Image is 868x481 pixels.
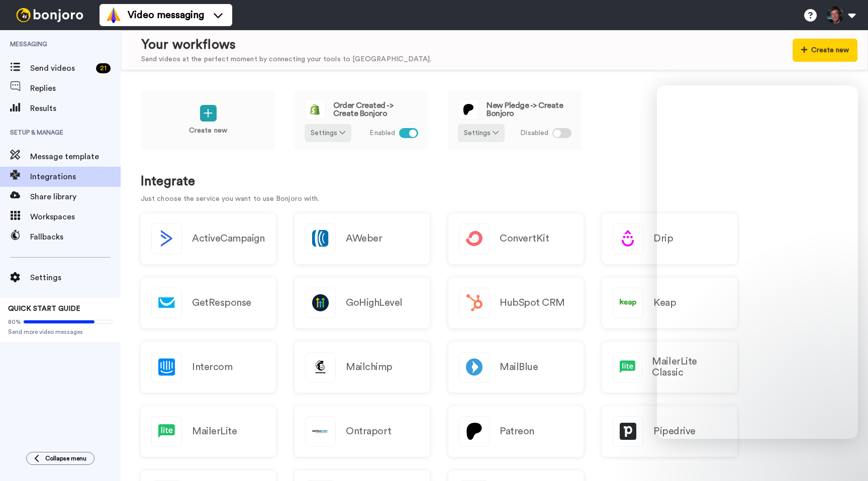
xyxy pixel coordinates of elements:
img: vm-color.svg [106,7,122,23]
img: logo_pipedrive.png [613,417,643,446]
img: logo_mailblue.png [459,352,489,382]
img: logo_intercom.svg [152,352,181,382]
h2: Pipedrive [653,426,696,437]
img: bj-logo-header-white.svg [12,8,87,22]
h2: GoHighLevel [346,297,403,308]
span: Message template [30,151,121,163]
a: Create new [141,90,275,151]
img: logo_ontraport.svg [306,417,335,446]
img: logo_drip.svg [613,224,643,254]
iframe: Intercom live chat [657,85,858,439]
div: Your workflows [141,36,431,54]
a: Mailchimp [295,342,430,393]
p: Create new [189,126,227,136]
img: logo_mailerlite.svg [613,352,641,382]
span: 80% [8,318,21,326]
img: logo_convertkit.svg [459,224,489,254]
a: GoHighLevel [295,278,430,328]
a: HubSpot CRM [448,278,584,328]
span: Settings [30,272,121,284]
a: Patreon [448,406,584,457]
button: Collapse menu [26,452,94,465]
h2: Patreon [500,426,534,437]
span: Collapse menu [45,454,86,462]
img: logo_patreon.svg [458,99,478,119]
span: Enabled [369,128,395,139]
h2: ConvertKit [500,233,549,244]
h2: Drip [653,233,673,244]
span: Replies [30,82,121,94]
span: New Pledge -> Create Bonjoro [487,101,571,117]
span: Fallbacks [30,231,121,243]
span: Share library [30,191,121,203]
img: logo_mailchimp.svg [306,352,335,382]
a: Ontraport [295,406,430,457]
span: Order Created -> Create Bonjoro [333,101,418,117]
iframe: Intercom live chat [834,447,858,471]
a: MailBlue [448,342,584,393]
span: QUICK START GUIDE [8,305,80,312]
a: Keap [602,278,737,328]
a: MailerLite [141,406,276,457]
h2: MailerLite Classic [652,356,727,378]
h1: Integrate [141,174,848,189]
img: logo_activecampaign.svg [152,224,181,254]
span: Video messaging [128,8,204,22]
h2: Ontraport [346,426,392,437]
a: Order Created -> Create BonjoroSettings Enabled [294,90,429,151]
div: Send videos at the perfect moment by connecting your tools to [GEOGRAPHIC_DATA]. [141,54,431,65]
img: logo_aweber.svg [306,224,335,254]
a: Pipedrive [602,406,737,457]
a: Drip [602,213,737,264]
h2: Keap [653,297,676,308]
p: Just choose the service you want to use Bonjoro with. [141,194,848,204]
button: Settings [458,124,505,142]
img: logo_mailerlite.svg [152,417,181,446]
span: Send more video messages [8,328,113,336]
h2: ActiveCampaign [192,233,264,244]
img: logo_hubspot.svg [459,288,489,318]
span: Integrations [30,171,121,183]
a: ConvertKit [448,213,584,264]
h2: Mailchimp [346,362,393,373]
h2: GetResponse [192,297,251,308]
h2: MailerLite [192,426,237,437]
a: AWeber [295,213,430,264]
div: 21 [96,63,111,73]
span: Results [30,102,121,114]
button: Create new [793,39,857,62]
a: Intercom [141,342,276,393]
img: logo_gohighlevel.png [306,288,335,318]
button: ActiveCampaign [141,213,276,264]
img: logo_patreon.svg [459,417,489,446]
span: Workspaces [30,211,121,223]
span: Disabled [520,128,548,139]
h2: MailBlue [500,362,538,373]
img: logo_keap.svg [613,288,643,318]
a: GetResponse [141,278,276,328]
img: logo_shopify.svg [305,99,325,119]
h2: AWeber [346,233,382,244]
span: Send videos [30,62,92,74]
h2: HubSpot CRM [500,297,565,308]
button: Settings [305,124,351,142]
a: MailerLite Classic [602,342,737,393]
h2: Intercom [192,362,232,373]
img: logo_getresponse.svg [152,288,181,318]
a: New Pledge -> Create BonjoroSettings Disabled [447,90,582,151]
